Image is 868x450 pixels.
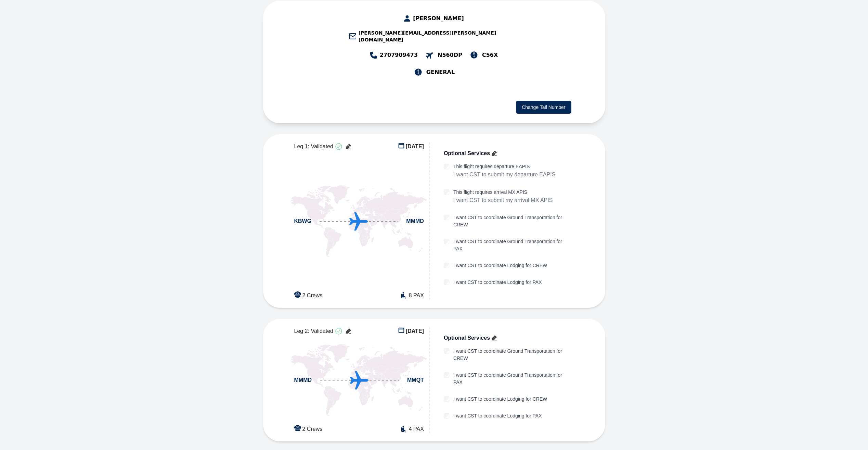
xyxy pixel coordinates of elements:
[453,348,573,362] label: I want CST to coordinate Ground Transportation for CREW
[516,101,571,114] button: Change Tail Number
[453,170,556,179] p: I want CST to submit my departure EAPIS
[453,412,542,420] label: I want CST to coordinate Lodging for PAX
[426,68,455,76] span: GENERAL
[453,196,553,205] p: I want CST to submit my arrival MX APIS
[444,149,490,158] span: Optional Services
[444,334,490,342] span: Optional Services
[453,372,573,386] label: I want CST to coordinate Ground Transportation for PAX
[453,238,573,252] label: I want CST to coordinate Ground Transportation for PAX
[302,291,323,300] span: 2 Crews
[438,51,462,59] span: N560DP
[453,189,553,196] label: This flight requires arrival MX APIS
[413,14,464,23] span: [PERSON_NAME]
[453,262,547,269] label: I want CST to coordinate Lodging for CREW
[453,163,556,170] label: This flight requires departure EAPIS
[302,425,323,433] span: 2 Crews
[406,217,424,225] span: MMMD
[294,327,333,335] span: Leg 2: Validated
[409,291,424,300] span: 8 PAX
[453,214,573,228] label: I want CST to coordinate Ground Transportation for CREW
[407,376,424,384] span: MMQT
[294,376,312,384] span: MMMD
[482,51,498,59] span: C56X
[380,51,418,59] span: 2707909473
[294,217,312,225] span: KBWG
[359,29,520,43] span: [PERSON_NAME][EMAIL_ADDRESS][PERSON_NAME][DOMAIN_NAME]
[453,279,542,286] label: I want CST to coordinate Lodging for PAX
[406,142,424,151] span: [DATE]
[409,425,424,433] span: 4 PAX
[294,142,333,151] span: Leg 1: Validated
[453,396,547,403] label: I want CST to coordinate Lodging for CREW
[406,327,424,335] span: [DATE]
